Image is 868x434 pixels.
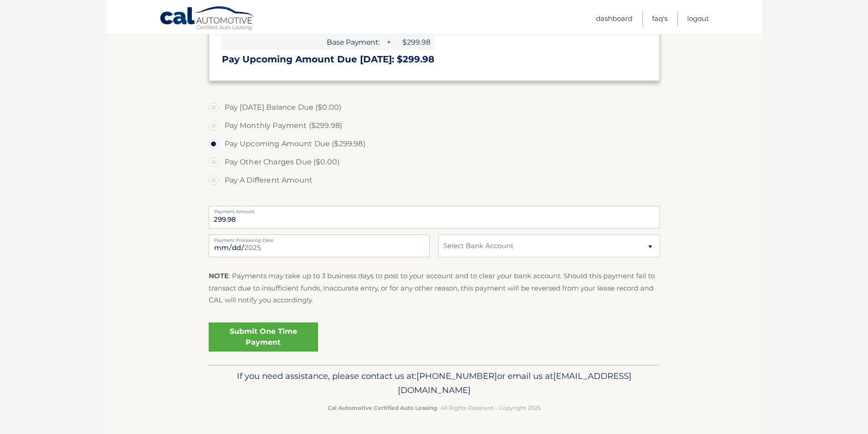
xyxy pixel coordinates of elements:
strong: NOTE [209,271,229,280]
label: Payment Processing Date [209,235,430,242]
p: If you need assistance, please contact us at: or email us at [215,369,654,398]
a: Cal Automotive [159,6,255,32]
a: Submit One Time Payment [209,322,318,352]
p: - All Rights Reserved - Copyright 2025 [215,403,654,413]
a: Logout [687,11,709,26]
label: Payment Amount [209,206,660,213]
span: + [384,34,393,50]
label: Pay [DATE] Balance Due ($0.00) [209,98,660,117]
a: Dashboard [596,11,632,26]
label: Pay Upcoming Amount Due ($299.98) [209,135,660,153]
a: FAQ's [652,11,668,26]
input: Payment Amount [209,206,660,229]
h3: Pay Upcoming Amount Due [DATE]: $299.98 [222,54,647,65]
span: [PHONE_NUMBER] [416,371,497,381]
label: Pay Monthly Payment ($299.98) [209,117,660,135]
label: Pay A Different Amount [209,171,660,189]
span: Base Payment: [222,34,383,50]
label: Pay Other Charges Due ($0.00) [209,153,660,171]
p: : Payments may take up to 3 business days to post to your account and to clear your bank account.... [209,270,660,306]
strong: Cal Automotive Certified Auto Leasing [328,404,437,411]
input: Payment Date [209,235,430,257]
span: $299.98 [393,34,434,50]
